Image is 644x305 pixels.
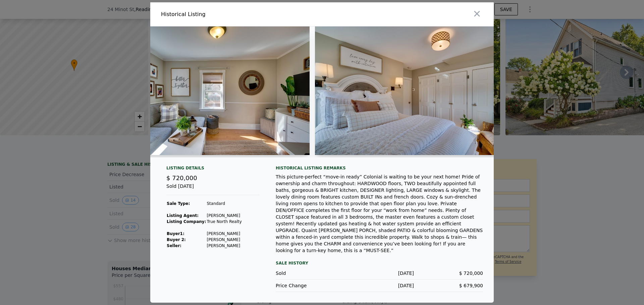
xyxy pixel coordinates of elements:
div: Sold [276,270,345,277]
span: $ 679,900 [459,283,483,288]
span: $ 720,000 [166,174,197,181]
td: [PERSON_NAME] [206,237,242,243]
td: [PERSON_NAME] [206,243,242,249]
div: Price Change [276,282,345,289]
div: This picture-perfect “move-in ready” Colonial is waiting to be your next home! Pride of ownership... [276,173,483,254]
strong: Buyer 1 : [167,231,184,236]
div: Sold [DATE] [166,183,260,195]
div: Sale History [276,259,483,267]
img: Property Img [315,26,508,155]
div: Listing Details [166,165,260,173]
strong: Seller : [167,243,181,248]
td: [PERSON_NAME] [206,231,242,237]
div: Historical Listing [161,10,319,18]
td: [PERSON_NAME] [206,213,242,219]
strong: Sale Type: [167,201,190,206]
strong: Listing Agent: [167,213,199,218]
td: Standard [206,201,242,207]
span: $ 720,000 [459,271,483,276]
td: True North Realty [206,219,242,225]
div: [DATE] [345,282,414,289]
div: Historical Listing remarks [276,165,483,171]
strong: Listing Company: [167,219,206,224]
img: Property Img [116,26,310,155]
strong: Buyer 2: [167,237,186,242]
div: [DATE] [345,270,414,277]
